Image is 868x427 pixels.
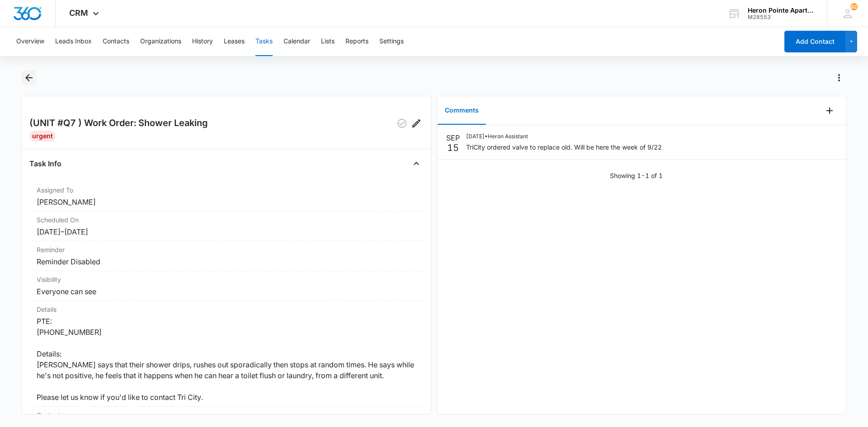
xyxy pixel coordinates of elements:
dd: Reminder Disabled [37,256,416,267]
div: ReminderReminder Disabled [29,241,424,271]
dt: Scheduled On [37,215,416,225]
button: Organizations [140,27,181,56]
span: 92 [850,3,858,10]
button: Actions [832,70,846,85]
h4: Task Info [29,158,61,169]
div: Scheduled On[DATE]–[DATE] [29,211,424,241]
h2: (UNIT #Q7 ) Work Order: Shower Leaking [29,116,208,131]
dd: PTE: [PHONE_NUMBER] Details: [PERSON_NAME] says that their shower drips, rushes out sporadically ... [37,316,416,403]
dt: Visibility [37,275,416,284]
dd: [DATE] – [DATE] [37,226,416,237]
span: CRM [69,8,88,18]
p: [DATE] • Heron Assistant [466,132,662,141]
button: Leads Inbox [55,27,92,56]
div: account name [748,7,814,14]
div: Assigned To[PERSON_NAME] [29,182,424,211]
div: notifications count [850,3,858,10]
p: TriCity ordered valve to replace old. Will be here the week of 9/22 [466,142,662,152]
button: Back [22,70,36,85]
dt: Contacts [37,410,416,420]
p: SEP [446,132,460,143]
button: Add Comment [822,103,837,118]
button: History [192,27,213,56]
dt: Details [37,305,416,314]
dt: Assigned To [37,185,416,195]
div: Urgent [29,131,56,141]
button: Add Contact [784,31,845,52]
button: Close [409,156,424,171]
button: Edit [409,116,424,131]
button: Leases [224,27,245,56]
dd: [PERSON_NAME] [37,197,416,207]
dd: Everyone can see [37,286,416,297]
button: Reports [345,27,368,56]
dt: Reminder [37,245,416,254]
button: Overview [16,27,44,56]
p: 15 [447,143,459,152]
button: Tasks [255,27,273,56]
div: account id [748,14,814,20]
div: DetailsPTE: [PHONE_NUMBER] Details: [PERSON_NAME] says that their shower drips, rushes out sporad... [29,301,424,407]
button: Contacts [103,27,129,56]
button: Comments [438,97,486,125]
button: Lists [321,27,335,56]
div: VisibilityEveryone can see [29,271,424,301]
p: Showing 1-1 of 1 [610,171,663,180]
button: Calendar [283,27,310,56]
button: Settings [379,27,404,56]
